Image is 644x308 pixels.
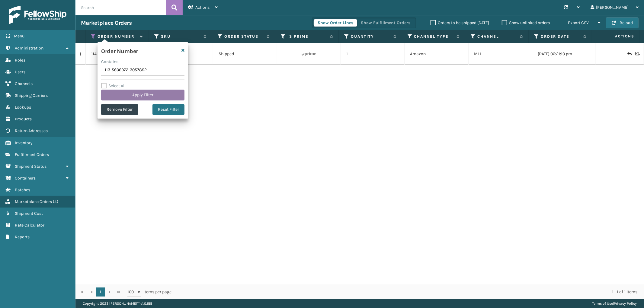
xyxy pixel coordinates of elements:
[195,5,210,10] span: Actions
[357,19,414,27] button: Show Fulfillment Orders
[224,34,264,39] label: Order Status
[15,152,49,157] span: Fulfillment Orders
[15,140,33,145] span: Inventory
[101,59,118,65] label: Contains
[152,104,184,115] button: Reset Filter
[15,187,30,192] span: Batches
[180,289,637,295] div: 1 - 1 of 1 items
[96,287,105,297] a: 1
[15,58,25,63] span: Roles
[101,104,138,115] button: Remove Filter
[414,34,454,39] label: Channel Type
[592,301,613,306] a: Terms of Use
[83,299,152,308] p: Copyright 2023 [PERSON_NAME]™ v 1.0.188
[594,31,638,41] span: Actions
[592,299,637,308] div: |
[101,90,184,100] button: Apply Filter
[431,20,489,25] label: Orders to be shipped [DATE]
[9,6,66,24] img: logo
[541,34,580,39] label: Order Date
[15,81,33,86] span: Channels
[341,43,405,65] td: 1
[15,199,52,204] span: Marketplace Orders
[15,46,43,51] span: Administration
[15,69,25,75] span: Users
[15,93,48,98] span: Shipping Carriers
[314,19,357,27] button: Show Order Lines
[15,223,44,228] span: Rate Calculator
[614,301,637,306] a: Privacy Policy
[101,83,126,88] label: Select All
[606,17,639,28] button: Reload
[568,20,589,25] span: Export CSV
[477,34,517,39] label: Channel
[101,46,138,55] h4: Order Number
[15,105,31,110] span: Lookups
[98,34,137,39] label: Order Number
[101,65,184,76] input: Type the text you wish to filter on
[502,20,550,25] label: Show unlinked orders
[635,52,638,56] i: Replace
[15,128,48,133] span: Return Addresses
[15,164,46,169] span: Shipment Status
[15,116,32,122] span: Products
[127,287,171,297] span: items per page
[351,34,390,39] label: Quantity
[15,211,43,216] span: Shipment Cost
[15,176,36,181] span: Containers
[469,43,532,65] td: MLI
[532,43,596,65] td: [DATE] 06:21:10 pm
[287,34,327,39] label: Is Prime
[53,199,58,204] span: ( 4 )
[14,33,24,39] span: Menu
[627,51,631,57] i: Create Return Label
[127,289,136,295] span: 100
[161,34,200,39] label: SKU
[213,43,277,65] td: Shipped
[81,19,132,27] h3: Marketplace Orders
[15,234,30,240] span: Reports
[91,51,133,57] a: 114-4367775-6820222
[405,43,468,65] td: Amazon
